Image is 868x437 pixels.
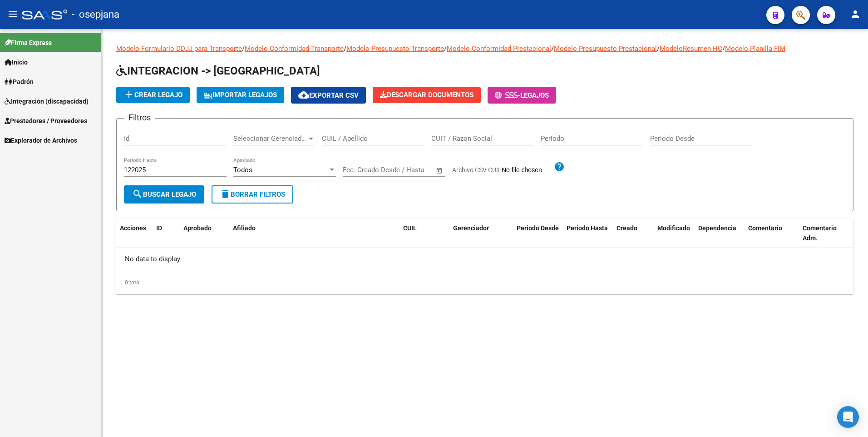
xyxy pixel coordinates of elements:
[654,218,695,248] datatable-header-cell: Modificado
[116,87,190,103] button: Crear Legajo
[124,111,155,124] h3: Filtros
[291,87,366,104] button: Exportar CSV
[5,38,52,48] span: Firma Express
[695,218,745,248] datatable-header-cell: Dependencia
[613,218,654,248] datatable-header-cell: Creado
[233,224,256,232] span: Afiliado
[698,224,736,232] span: Dependencia
[373,87,481,103] button: Descargar Documentos
[725,45,785,53] a: Modelo Planilla FIM
[657,224,690,232] span: Modificado
[233,166,252,174] span: Todos
[233,134,307,143] span: Seleccionar Gerenciador
[434,165,445,176] button: Open calendar
[5,57,28,67] span: Inicio
[554,161,565,172] mat-icon: help
[183,224,212,232] span: Aprobado
[124,185,204,204] button: Buscar Legajo
[513,218,563,248] datatable-header-cell: Periodo Desde
[554,45,657,53] a: Modelo Presupuesto Prestacional
[245,45,344,53] a: Modelo Conformidad Transporte
[449,218,513,248] datatable-header-cell: Gerenciador
[116,248,853,271] div: No data to display
[517,224,559,232] span: Periodo Desde
[452,166,502,174] span: Archivo CSV CUIL
[72,5,119,25] span: - osepjana
[837,406,859,428] div: Open Intercom Messenger
[132,189,143,199] mat-icon: search
[799,218,853,248] datatable-header-cell: Comentario Adm.
[850,9,861,20] mat-icon: person
[520,91,549,99] span: Legajos
[229,218,399,248] datatable-header-cell: Afiliado
[123,91,182,99] span: Crear Legajo
[660,45,722,53] a: ModeloResumen HC
[5,116,87,126] span: Prestadores / Proveedores
[212,185,293,204] button: Borrar Filtros
[346,45,444,53] a: Modelo Presupuesto Transporte
[447,45,551,53] a: Modelo Conformidad Prestacional
[153,218,180,248] datatable-header-cell: ID
[156,224,162,232] span: ID
[116,218,153,248] datatable-header-cell: Acciones
[180,218,216,248] datatable-header-cell: Aprobado
[488,87,556,104] button: -Legajos
[343,166,380,174] input: Fecha inicio
[563,218,613,248] datatable-header-cell: Periodo Hasta
[567,224,608,232] span: Periodo Hasta
[132,190,196,199] span: Buscar Legajo
[5,77,34,87] span: Padrón
[116,271,853,294] div: 0 total
[803,224,837,242] span: Comentario Adm.
[748,224,782,232] span: Comentario
[745,218,799,248] datatable-header-cell: Comentario
[388,166,432,174] input: Fecha fin
[298,91,359,99] span: Exportar CSV
[495,91,520,99] span: -
[123,89,134,100] mat-icon: add
[116,45,242,53] a: Modelo Formulario DDJJ para Transporte
[616,224,637,232] span: Creado
[220,189,231,199] mat-icon: delete
[120,224,146,232] span: Acciones
[197,87,284,103] button: IMPORTAR LEGAJOS
[220,190,285,199] span: Borrar Filtros
[502,166,554,174] input: Archivo CSV CUIL
[5,96,89,106] span: Integración (discapacidad)
[116,44,853,294] div: / / / / / /
[5,135,77,145] span: Explorador de Archivos
[7,9,18,20] mat-icon: menu
[453,224,489,232] span: Gerenciador
[403,224,417,232] span: CUIL
[380,91,473,99] span: Descargar Documentos
[399,218,449,248] datatable-header-cell: CUIL
[116,65,320,77] span: INTEGRACION -> [GEOGRAPHIC_DATA]
[298,89,309,100] mat-icon: cloud_download
[204,91,277,99] span: IMPORTAR LEGAJOS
